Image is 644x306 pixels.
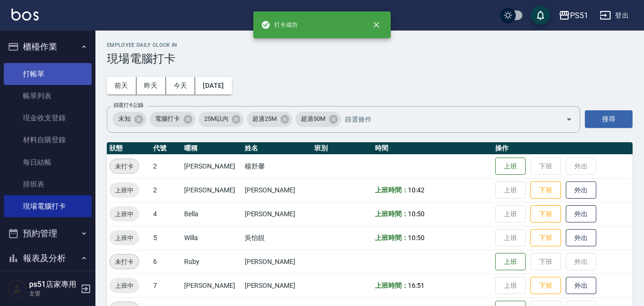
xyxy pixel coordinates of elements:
b: 上班時間： [375,282,408,289]
button: 今天 [166,77,196,95]
span: 16:51 [408,282,425,289]
button: 外出 [566,205,596,223]
button: 上班 [495,158,526,175]
button: PS51 [555,6,592,25]
td: [PERSON_NAME] [242,250,312,274]
td: Ruby [182,250,242,274]
a: 排班表 [4,173,92,195]
h5: ps51店家專用 [29,280,78,289]
button: close [366,14,387,35]
img: Logo [11,9,39,21]
span: 25M以內 [198,114,234,124]
label: 篩選打卡記錄 [114,102,144,109]
span: 未打卡 [110,257,139,267]
th: 姓名 [242,142,312,155]
button: 下班 [530,205,561,223]
button: 報表及分析 [4,246,92,271]
button: 外出 [566,277,596,295]
td: 2 [151,154,182,178]
span: 上班中 [109,209,139,219]
div: 電腦打卡 [149,112,196,127]
td: [PERSON_NAME] [182,274,242,297]
button: 上班 [495,253,526,271]
a: 材料自購登錄 [4,129,92,151]
div: 超過25M [247,112,292,127]
button: 預約管理 [4,221,92,246]
a: 帳單列表 [4,85,92,107]
b: 上班時間： [375,234,408,242]
td: Willa [182,226,242,250]
td: 6 [151,250,182,274]
span: 未打卡 [110,161,139,171]
button: 外出 [566,229,596,247]
span: 上班中 [109,281,139,291]
span: 上班中 [109,185,139,195]
h3: 現場電腦打卡 [107,52,633,65]
a: 每日結帳 [4,151,92,173]
button: 下班 [530,181,561,199]
th: 代號 [151,142,182,155]
span: 10:50 [408,234,425,242]
th: 時間 [373,142,493,155]
td: [PERSON_NAME] [242,178,312,202]
button: 昨天 [136,77,166,95]
button: Open [561,112,577,127]
div: 未知 [113,112,146,127]
button: 前天 [107,77,136,95]
button: [DATE] [195,77,231,95]
span: 10:42 [408,186,425,194]
div: PS51 [570,10,588,21]
span: 電腦打卡 [149,114,186,124]
a: 打帳單 [4,63,92,85]
span: 超過25M [247,114,282,124]
img: Person [8,279,27,298]
button: 下班 [530,229,561,247]
button: 外出 [566,181,596,199]
input: 篩選條件 [343,111,549,127]
td: Bella [182,202,242,226]
b: 上班時間： [375,186,408,194]
span: 上班中 [109,233,139,243]
p: 主管 [29,289,78,298]
span: 打卡成功 [261,20,297,30]
td: [PERSON_NAME] [242,274,312,297]
th: 操作 [493,142,633,155]
div: 25M以內 [198,112,244,127]
td: 2 [151,178,182,202]
div: 超過50M [295,112,341,127]
td: 吳怡靚 [242,226,312,250]
button: 登出 [596,7,633,24]
td: [PERSON_NAME] [182,154,242,178]
span: 超過50M [295,114,331,124]
th: 暱稱 [182,142,242,155]
span: 10:50 [408,210,425,218]
th: 班別 [312,142,372,155]
h2: Employee Daily Clock In [107,42,633,48]
button: save [531,6,550,25]
td: 5 [151,226,182,250]
button: 下班 [530,277,561,295]
button: 櫃檯作業 [4,34,92,59]
button: 搜尋 [585,110,633,128]
b: 上班時間： [375,210,408,218]
td: [PERSON_NAME] [242,202,312,226]
a: 現場電腦打卡 [4,195,92,217]
td: 7 [151,274,182,297]
td: 4 [151,202,182,226]
td: [PERSON_NAME] [182,178,242,202]
th: 狀態 [107,142,151,155]
span: 未知 [113,114,136,124]
a: 現金收支登錄 [4,107,92,129]
td: 楊舒馨 [242,154,312,178]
